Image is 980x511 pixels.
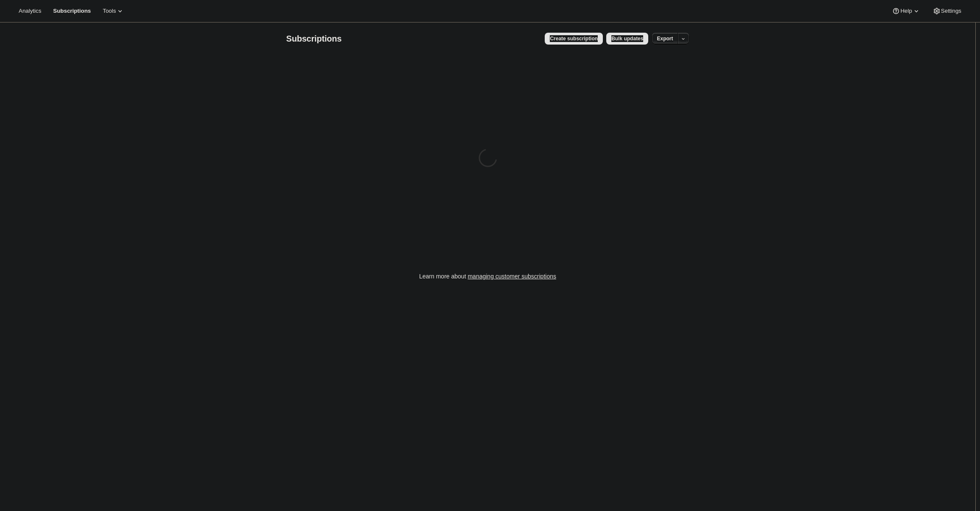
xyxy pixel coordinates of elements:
button: Tools [98,5,129,17]
span: Export [657,35,673,42]
button: Subscriptions [48,5,96,17]
span: Help [900,8,912,14]
p: Learn more about [419,272,556,281]
button: Analytics [14,5,46,17]
span: Settings [941,8,961,14]
a: managing customer subscriptions [468,273,556,280]
span: Tools [103,8,116,14]
span: Subscriptions [286,34,342,43]
button: Create subscription [545,33,603,45]
button: Bulk updates [606,33,648,45]
button: Help [887,5,925,17]
span: Create subscription [550,35,598,42]
span: Subscriptions [53,8,91,14]
button: Export [652,33,678,45]
button: Settings [927,5,966,17]
span: Bulk updates [611,35,643,42]
span: Analytics [19,8,41,14]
